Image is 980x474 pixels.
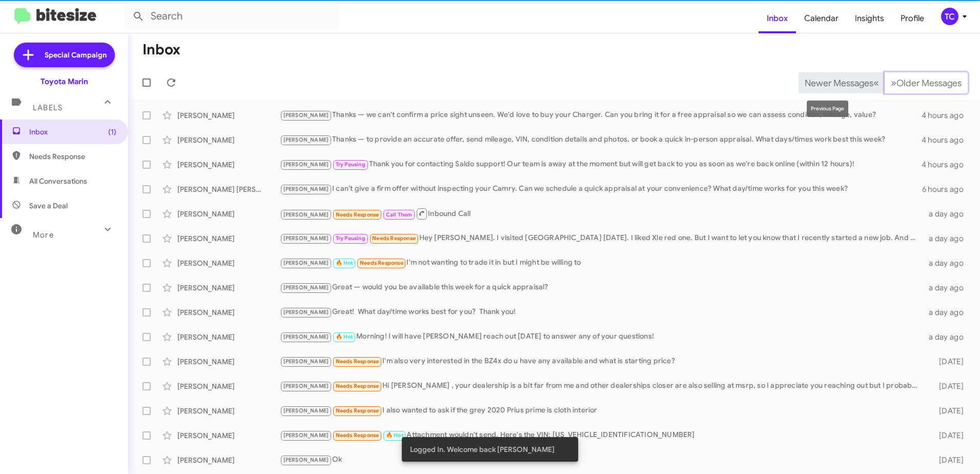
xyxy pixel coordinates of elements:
div: [DATE] [923,406,972,416]
div: a day ago [923,332,972,342]
span: More [33,230,54,240]
span: Needs Response [29,151,116,162]
span: [PERSON_NAME] [283,284,329,291]
span: Needs Response [336,358,379,365]
div: a day ago [923,307,972,318]
span: [PERSON_NAME] [283,136,329,143]
div: 4 hours ago [922,135,972,145]
div: Inbound Call [280,207,923,220]
span: [PERSON_NAME] [283,383,329,389]
span: [PERSON_NAME] [283,161,329,168]
span: « [873,76,879,89]
div: [PERSON_NAME] [177,307,280,318]
span: [PERSON_NAME] [283,309,329,315]
span: Save a Deal [29,201,68,211]
span: Try Pausing [336,161,365,168]
a: Special Campaign [14,43,115,67]
span: [PERSON_NAME] [283,260,329,266]
div: [PERSON_NAME] [177,381,280,391]
div: Ok [280,454,923,466]
div: I'm not wanting to trade it in but I might be willing to [280,257,923,269]
span: Needs Response [360,260,403,266]
div: [DATE] [923,381,972,391]
span: [PERSON_NAME] [283,186,329,192]
div: Toyota Marin [40,76,88,87]
div: Great — would you be available this week for a quick appraisal? [280,282,923,293]
nav: Page navigation example [799,72,968,93]
div: a day ago [923,258,972,268]
div: [PERSON_NAME] [177,455,280,465]
div: a day ago [923,209,972,219]
span: Labels [33,103,63,112]
div: Thanks — we can't confirm a price sight unseen. We'd love to buy your Charger. Can you bring it f... [280,109,922,121]
div: [DATE] [923,430,972,441]
span: Call Them [386,211,413,218]
a: Insights [847,4,892,33]
div: TC [941,8,958,25]
div: 6 hours ago [922,184,972,194]
span: 🔥 Hot [336,333,353,340]
span: Needs Response [336,383,379,389]
button: TC [932,8,969,25]
span: Special Campaign [45,50,107,60]
span: Logged In. Welcome back [PERSON_NAME] [410,444,555,455]
div: Hey [PERSON_NAME]. I visited [GEOGRAPHIC_DATA] [DATE]. I liked Xle red one. But I want to let you... [280,232,923,244]
div: [PERSON_NAME] [PERSON_NAME] [177,184,280,194]
div: I can’t give a firm offer without inspecting your Camry. Can we schedule a quick appraisal at you... [280,183,922,195]
div: Hi [PERSON_NAME] , your dealership is a bit far from me and other dealerships closer are also sel... [280,380,923,392]
span: [PERSON_NAME] [283,235,329,242]
span: (1) [108,127,116,137]
div: 4 hours ago [922,160,972,170]
span: Try Pausing [336,235,365,242]
a: Profile [892,4,932,33]
button: Next [885,72,968,93]
div: Attachment wouldn't send. Here's the VIN: [US_VEHICLE_IDENTIFICATION_NUMBER] [280,429,923,441]
div: Thank you for contacting Saldo support! Our team is away at the moment but will get back to you a... [280,159,922,170]
span: Needs Response [336,211,379,218]
span: 🔥 Hot [386,432,403,439]
span: 🔥 Hot [336,260,353,266]
div: [PERSON_NAME] [177,233,280,244]
span: [PERSON_NAME] [283,112,329,118]
span: Needs Response [336,432,379,439]
div: [PERSON_NAME] [177,258,280,268]
span: » [891,76,896,89]
div: [PERSON_NAME] [177,406,280,416]
div: Thanks — to provide an accurate offer, send mileage, VIN, condition details and photos, or book a... [280,134,922,146]
span: [PERSON_NAME] [283,358,329,365]
a: Calendar [796,4,847,33]
div: I'm also very interested in the BZ4x do u have any available and what is starting price? [280,355,923,367]
div: a day ago [923,283,972,293]
span: Newer Messages [805,77,873,89]
span: [PERSON_NAME] [283,457,329,463]
div: a day ago [923,233,972,244]
div: I also wanted to ask if the grey 2020 Prius prime is cloth interior [280,405,923,417]
span: Needs Response [336,407,379,414]
a: Inbox [759,4,796,33]
div: Previous Page [807,101,848,117]
div: [PERSON_NAME] [177,110,280,121]
div: [PERSON_NAME] [177,160,280,170]
span: Needs Response [372,235,416,242]
input: Search [124,4,339,29]
div: [PERSON_NAME] [177,332,280,342]
div: Morning! I will have [PERSON_NAME] reach out [DATE] to answer any of your questions! [280,331,923,343]
div: [DATE] [923,455,972,465]
div: [PERSON_NAME] [177,430,280,441]
span: [PERSON_NAME] [283,211,329,218]
span: [PERSON_NAME] [283,432,329,439]
div: [PERSON_NAME] [177,357,280,367]
span: [PERSON_NAME] [283,333,329,340]
button: Previous [799,72,885,93]
div: [PERSON_NAME] [177,209,280,219]
div: [PERSON_NAME] [177,283,280,293]
div: Great! What day/time works best for you? Thank you! [280,306,923,318]
div: 4 hours ago [922,110,972,121]
h1: Inbox [142,42,180,58]
span: All Conversations [29,176,87,186]
span: Older Messages [896,77,962,89]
